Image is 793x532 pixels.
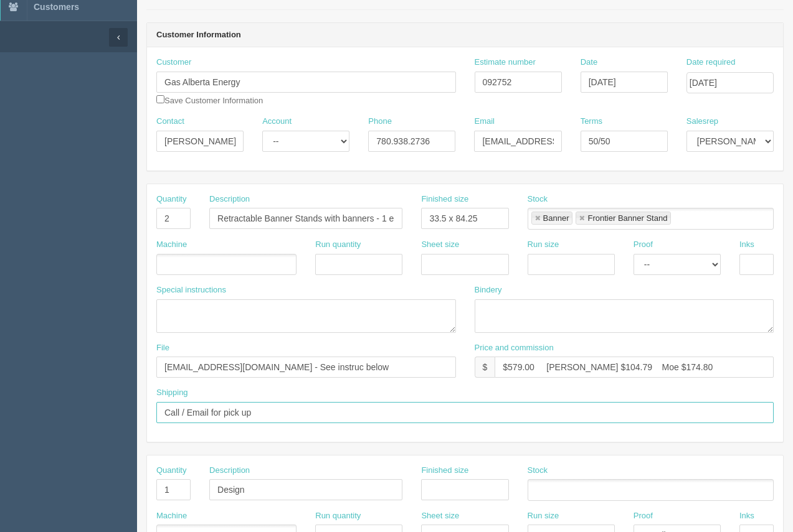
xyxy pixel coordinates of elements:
[156,194,186,205] label: Quantity
[156,239,187,251] label: Machine
[421,510,459,522] label: Sheet size
[262,116,292,128] label: Account
[421,465,468,477] label: Finished size
[421,239,459,251] label: Sheet size
[475,284,502,296] label: Bindery
[587,214,667,222] div: Frontier Banner Stand
[156,116,184,128] label: Contact
[156,510,187,522] label: Machine
[156,72,456,93] input: Enter customer name
[474,116,495,128] label: Email
[156,342,169,354] label: File
[34,2,79,12] span: Customers
[156,465,186,477] label: Quantity
[156,57,191,68] label: Customer
[634,239,653,251] label: Proof
[315,510,361,522] label: Run quantity
[209,194,250,205] label: Description
[156,284,226,296] label: Special instructions
[543,214,569,222] div: Banner
[528,510,559,522] label: Run size
[209,465,250,477] label: Description
[634,510,653,522] label: Proof
[581,116,602,128] label: Terms
[475,357,495,378] div: $
[739,239,754,251] label: Inks
[421,194,468,205] label: Finished size
[686,57,736,68] label: Date required
[156,57,456,106] div: Save Customer Information
[475,342,554,354] label: Price and commission
[475,57,536,68] label: Estimate number
[528,239,559,251] label: Run size
[686,116,718,128] label: Salesrep
[156,387,188,399] label: Shipping
[581,57,597,68] label: Date
[315,239,361,251] label: Run quantity
[368,116,392,128] label: Phone
[739,510,754,522] label: Inks
[147,23,783,48] header: Customer Information
[528,194,548,205] label: Stock
[528,465,548,477] label: Stock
